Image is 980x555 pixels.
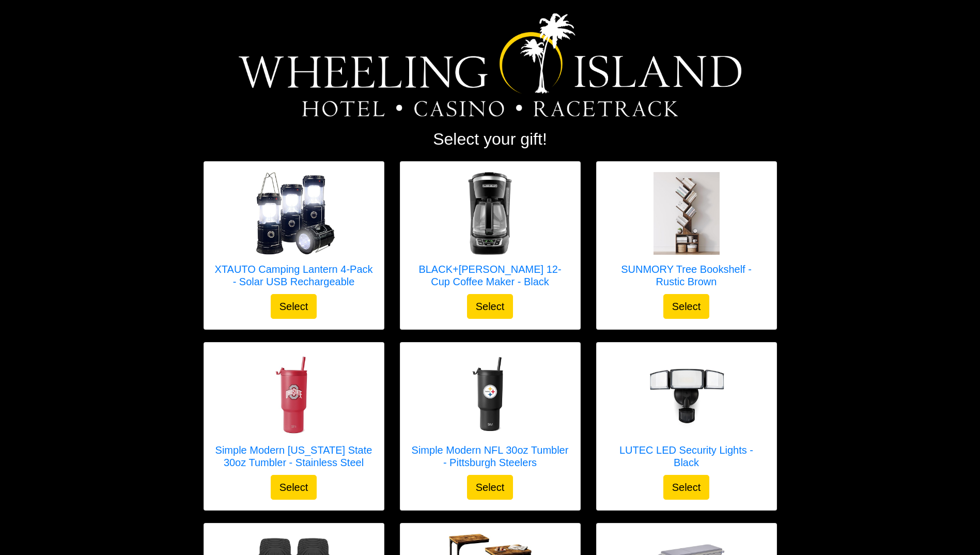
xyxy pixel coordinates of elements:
[204,129,777,149] h2: Select your gift!
[607,444,766,469] h5: LUTEC LED Security Lights - Black
[214,263,374,288] h5: XTAUTO Camping Lantern 4-Pack - Solar USB Rechargeable
[607,172,766,294] a: SUNMORY Tree Bookshelf - Rustic Brown SUNMORY Tree Bookshelf - Rustic Brown
[663,475,710,500] button: Select
[607,353,766,475] a: LUTEC LED Security Lights - Black LUTEC LED Security Lights - Black
[663,294,710,319] button: Select
[467,294,514,319] button: Select
[253,172,335,255] img: XTAUTO Camping Lantern 4-Pack - Solar USB Rechargeable
[253,353,335,436] img: Simple Modern Ohio State 30oz Tumbler - Stainless Steel
[214,444,374,469] h5: Simple Modern [US_STATE] State 30oz Tumbler - Stainless Steel
[449,353,532,436] img: Simple Modern NFL 30oz Tumbler - Pittsburgh Steelers
[411,353,570,475] a: Simple Modern NFL 30oz Tumbler - Pittsburgh Steelers Simple Modern NFL 30oz Tumbler - Pittsburgh ...
[607,263,766,288] h5: SUNMORY Tree Bookshelf - Rustic Brown
[411,444,570,469] h5: Simple Modern NFL 30oz Tumbler - Pittsburgh Steelers
[449,172,532,255] img: BLACK+DECKER 12-Cup Coffee Maker - Black
[645,172,728,255] img: SUNMORY Tree Bookshelf - Rustic Brown
[645,353,728,436] img: LUTEC LED Security Lights - Black
[411,172,570,294] a: BLACK+DECKER 12-Cup Coffee Maker - Black BLACK+[PERSON_NAME] 12-Cup Coffee Maker - Black
[239,13,741,117] img: Logo
[467,475,514,500] button: Select
[271,475,317,500] button: Select
[271,294,317,319] button: Select
[214,172,374,294] a: XTAUTO Camping Lantern 4-Pack - Solar USB Rechargeable XTAUTO Camping Lantern 4-Pack - Solar USB ...
[411,263,570,288] h5: BLACK+[PERSON_NAME] 12-Cup Coffee Maker - Black
[214,353,374,475] a: Simple Modern Ohio State 30oz Tumbler - Stainless Steel Simple Modern [US_STATE] State 30oz Tumbl...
